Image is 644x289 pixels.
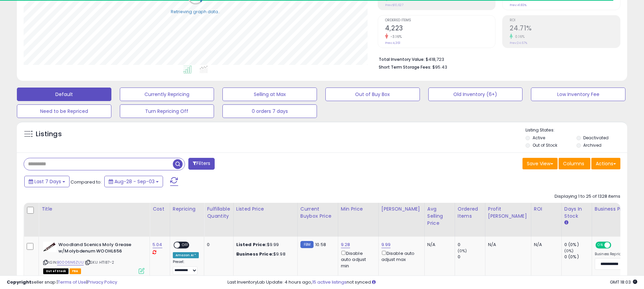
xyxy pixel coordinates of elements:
a: 9.99 [381,241,391,248]
span: 2025-09-11 18:03 GMT [610,279,637,285]
b: Short Term Storage Fees: [379,64,431,70]
div: Amazon AI * [173,252,199,258]
div: Ordered Items [458,206,482,220]
div: Fulfillable Quantity [207,206,230,220]
span: OFF [180,242,191,248]
div: Disable auto adjust min [341,249,373,269]
button: Need to be Repriced [17,104,111,118]
li: $418,723 [379,55,615,63]
button: Default [17,88,111,101]
small: 0.16% [513,34,525,39]
div: Title [42,206,147,213]
div: ASIN: [43,242,144,273]
label: Archived [583,142,601,148]
a: Privacy Policy [87,279,117,285]
div: Days In Stock [564,206,589,220]
small: Prev: 24.67% [510,41,527,45]
div: $9.99 [236,242,292,248]
b: Woodland Scenics Moly Grease w/Molybdenum WOOHL656 [58,242,140,256]
div: Retrieving graph data.. [171,8,220,15]
div: [PERSON_NAME] [381,206,422,213]
button: Turn Repricing Off [120,104,214,118]
div: ROI [534,206,559,213]
div: Avg Selling Price [427,206,452,227]
label: Deactivated [583,135,609,141]
button: Aug-28 - Sep-03 [104,176,163,187]
button: Actions [591,158,620,169]
div: 0 [207,242,228,248]
label: Active [533,135,545,141]
a: B0006N6ZUU [57,260,84,265]
small: (0%) [458,248,467,254]
div: Preset: [173,260,199,275]
span: OFF [610,242,621,248]
b: Listed Price: [236,241,267,248]
button: Selling at Max [222,88,317,101]
div: Repricing [173,206,202,213]
h2: 24.71% [510,24,620,33]
div: 0 [458,242,485,248]
strong: Copyright [7,279,31,285]
small: -3.16% [388,34,402,39]
div: Current Buybox Price [300,206,335,220]
button: Out of Buy Box [325,88,420,101]
span: FBA [70,268,81,274]
h5: Listings [36,129,62,139]
span: Ordered Items [385,19,495,22]
b: Business Price: [236,251,273,257]
button: Columns [559,158,590,169]
small: FBM [300,241,314,248]
div: Min Price [341,206,376,213]
div: Cost [153,206,167,213]
b: Total Inventory Value: [379,56,425,62]
div: N/A [534,242,556,248]
a: 5.04 [153,241,162,248]
button: Last 7 Days [24,176,70,187]
small: Prev: $10,627 [385,3,403,7]
small: Days In Stock. [564,220,568,226]
button: Filters [188,158,215,170]
button: 0 orders 7 days [222,104,317,118]
small: Prev: 41.83% [510,3,527,7]
label: Business Repricing Strategy: [595,252,644,257]
div: Profit [PERSON_NAME] [488,206,528,220]
button: Currently Repricing [120,88,214,101]
span: ROI [510,19,620,22]
button: Save View [522,158,558,169]
a: Terms of Use [58,279,86,285]
span: Compared to: [71,179,102,185]
small: Prev: 4,361 [385,41,400,45]
span: $95.43 [432,64,447,70]
div: $9.98 [236,251,292,257]
button: Low Inventory Fee [531,88,625,101]
small: (0%) [564,248,574,254]
div: 0 (0%) [564,242,592,248]
div: Disable auto adjust max [381,249,419,263]
span: Last 7 Days [34,178,61,185]
div: 0 [458,254,485,260]
div: Displaying 1 to 25 of 1328 items [555,193,620,200]
button: Old Inventory (6+) [428,88,523,101]
span: | SKU: HT187-2 [85,260,114,265]
span: ON [596,242,605,248]
a: 15 active listings [312,279,347,285]
a: 9.28 [341,241,350,248]
div: N/A [427,242,450,248]
span: All listings that are currently out of stock and unavailable for purchase on Amazon [43,268,69,274]
span: Columns [563,160,584,167]
div: 0 (0%) [564,254,592,260]
label: Out of Stock [533,142,557,148]
span: Aug-28 - Sep-03 [114,178,155,185]
p: Listing States: [526,127,627,134]
h2: 4,223 [385,24,495,33]
div: N/A [488,242,526,248]
img: 4183OwXQt+L._SL40_.jpg [43,242,57,252]
span: 10.58 [315,241,326,248]
div: Last InventoryLab Update: 4 hours ago, not synced. [227,279,637,286]
div: seller snap | | [7,279,117,286]
div: Listed Price [236,206,295,213]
